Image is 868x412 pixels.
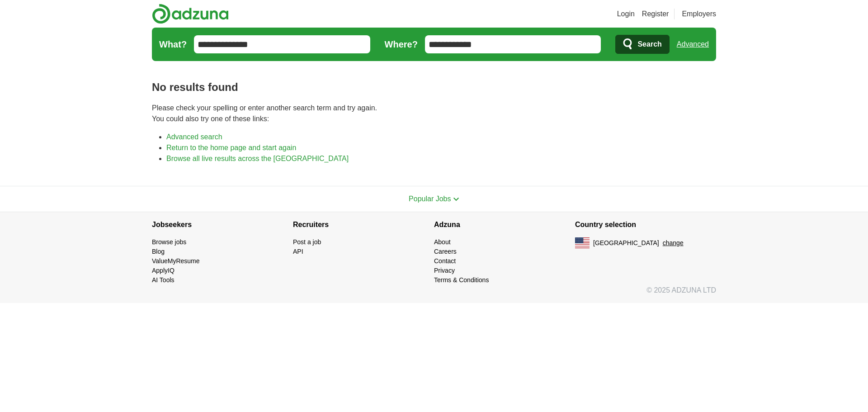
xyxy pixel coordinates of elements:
a: Blog [152,248,165,255]
a: ApplyIQ [152,267,175,274]
a: Login [617,9,635,19]
a: Post a job [293,238,321,246]
img: US flag [575,237,590,248]
div: © 2025 ADZUNA LTD [145,285,723,303]
button: Search [615,35,669,54]
h4: Country selection [575,212,716,237]
p: Please check your spelling or enter another search term and try again. You could also try one of ... [152,103,716,124]
span: [GEOGRAPHIC_DATA] [593,238,659,248]
span: Popular Jobs [409,195,451,203]
a: Register [642,9,669,19]
label: What? [159,38,187,51]
h1: No results found [152,79,716,95]
a: API [293,248,303,255]
a: AI Tools [152,276,175,284]
span: Search [637,35,661,53]
a: Privacy [434,267,455,274]
a: Contact [434,257,456,265]
a: Careers [434,248,457,255]
a: About [434,238,451,246]
a: Employers [682,9,716,19]
img: toggle icon [453,197,459,201]
a: Browse jobs [152,238,186,246]
a: Terms & Conditions [434,276,489,284]
a: Browse all live results across the [GEOGRAPHIC_DATA] [166,155,349,162]
a: ValueMyResume [152,257,200,265]
a: Advanced [677,35,709,53]
label: Where? [385,38,418,51]
button: change [663,238,684,248]
img: Adzuna logo [152,4,229,24]
a: Advanced search [166,133,222,141]
a: Return to the home page and start again [166,144,296,152]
